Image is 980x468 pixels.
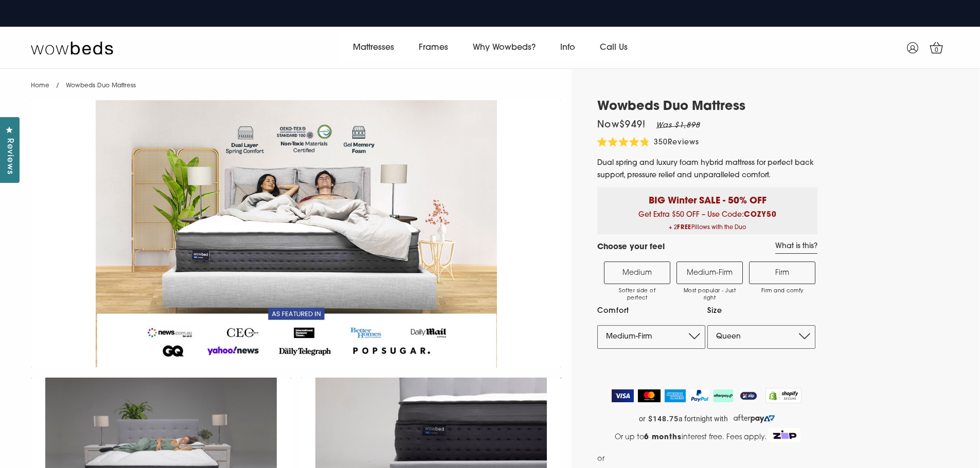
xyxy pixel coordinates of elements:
a: Home [31,83,49,89]
strong: $148.75 [648,415,679,423]
span: + 2 Pillows with the Duo [605,221,810,234]
label: Firm [749,261,815,284]
a: Why Wowbeds? [460,33,548,62]
span: Firm and comfy [755,288,810,295]
span: 350 [654,139,668,146]
span: Softer side of perfect [610,288,665,302]
div: 350Reviews [597,137,699,149]
p: BIG Winter SALE - 50% OFF [605,187,810,208]
span: Reviews [3,138,16,175]
h4: Choose your feel [597,242,665,254]
strong: 6 months [644,434,682,441]
span: Wowbeds Duo Mattress [66,83,136,89]
span: 0 [932,45,942,55]
span: Most popular - Just right [682,288,737,302]
span: Get Extra $50 OFF – Use Code: [605,211,810,234]
img: Wow Beds Logo [31,41,113,55]
img: Shopify secure badge [765,388,801,403]
a: or $148.75 a fortnight with [597,411,817,426]
span: Reviews [668,139,699,146]
h1: Wowbeds Duo Mattress [597,100,817,115]
span: or [597,453,605,465]
span: or [639,415,646,423]
span: Dual spring and luxury foam hybrid mattress for perfect back support, pressure relief and unparal... [597,159,814,179]
img: Zip Logo [769,428,800,442]
a: 0 [923,35,949,61]
label: Medium [604,261,670,284]
label: Medium-Firm [676,261,743,284]
span: Or up to interest free. Fees apply. [615,434,767,441]
img: PayPal Logo [690,389,709,402]
a: Frames [406,33,460,62]
a: Info [548,33,587,62]
b: COZY50 [744,211,777,219]
label: Comfort [597,305,705,317]
span: / [56,83,59,89]
label: Size [707,305,815,317]
img: Visa Logo [612,389,634,402]
a: What is this? [775,242,817,254]
img: ZipPay Logo [738,389,759,402]
nav: breadcrumbs [31,69,136,95]
a: Call Us [587,33,640,62]
span: a fortnight with [679,415,728,423]
img: American Express Logo [665,389,686,402]
em: Was $1,898 [656,122,700,129]
a: Mattresses [341,33,406,62]
img: AfterPay Logo [713,389,734,402]
b: FREE [677,225,691,231]
img: MasterCard Logo [638,389,661,402]
span: Now $949 ! [597,121,646,130]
